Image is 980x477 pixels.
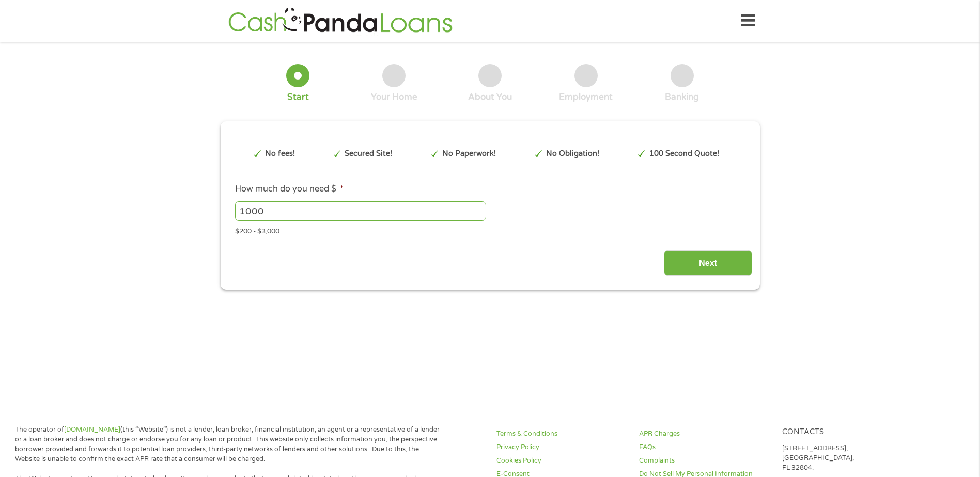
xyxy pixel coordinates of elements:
[442,148,496,160] p: No Paperwork!
[639,456,769,466] a: Complaints
[665,91,699,103] div: Banking
[559,91,613,103] div: Employment
[371,91,417,103] div: Your Home
[15,425,444,464] p: The operator of (this “Website”) is not a lender, loan broker, financial institution, an agent or...
[345,148,392,160] p: Secured Site!
[265,148,295,160] p: No fees!
[546,148,599,160] p: No Obligation!
[235,184,344,195] label: How much do you need $
[782,443,912,473] p: [STREET_ADDRESS], [GEOGRAPHIC_DATA], FL 32804.
[664,250,752,276] input: Next
[639,442,769,452] a: FAQs
[649,148,719,160] p: 100 Second Quote!
[64,425,120,434] a: [DOMAIN_NAME]
[468,91,512,103] div: About You
[287,91,309,103] div: Start
[639,429,769,439] a: APR Charges
[496,429,627,439] a: Terms & Conditions
[782,427,912,437] h4: Contacts
[496,442,627,452] a: Privacy Policy
[235,223,744,237] div: $200 - $3,000
[496,456,627,466] a: Cookies Policy
[225,6,456,36] img: GetLoanNow Logo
